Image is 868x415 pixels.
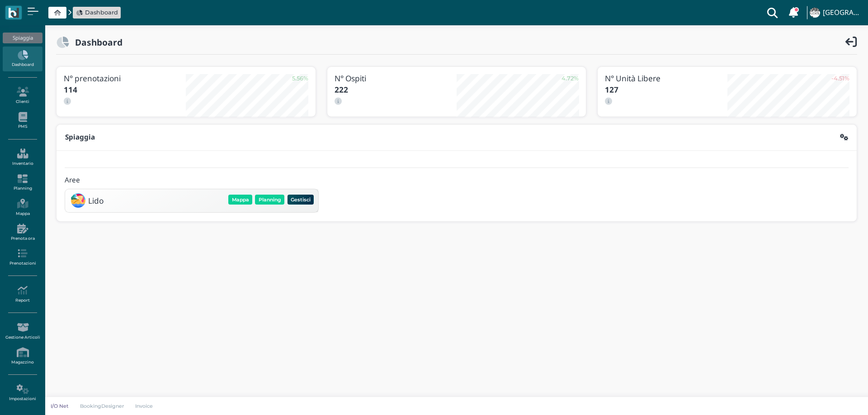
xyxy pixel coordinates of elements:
b: 127 [605,84,618,95]
img: ... [810,8,820,18]
a: Dashboard [76,8,118,17]
b: Spiaggia [65,132,95,142]
span: Dashboard [85,8,118,17]
a: Mappa [3,195,42,220]
button: Mappa [228,195,252,205]
h3: Lido [88,196,104,205]
h3: N° Unità Libere [605,74,727,83]
a: Clienti [3,83,42,108]
b: 114 [64,84,77,95]
img: logo [8,8,19,18]
h2: Dashboard [69,37,123,47]
h3: N° prenotazioni [64,74,186,83]
h4: [GEOGRAPHIC_DATA] [823,9,863,17]
h3: N° Ospiti [335,74,457,83]
b: 222 [335,84,348,95]
a: Planning [3,170,42,195]
a: PMS [3,108,42,133]
a: Prenota ora [3,220,42,245]
h4: Aree [65,177,80,184]
button: Planning [255,195,284,205]
button: Gestisci [288,195,314,205]
div: Spiaggia [3,33,42,43]
a: Dashboard [3,47,42,71]
a: ... [GEOGRAPHIC_DATA] [808,2,863,23]
a: Inventario [3,145,42,170]
a: Prenotazioni [3,245,42,270]
iframe: Help widget launcher [804,387,860,407]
